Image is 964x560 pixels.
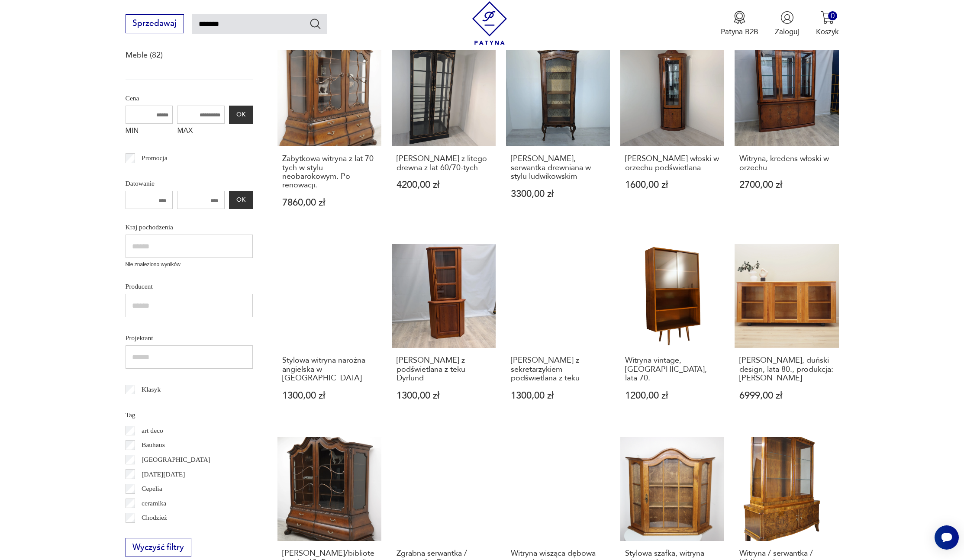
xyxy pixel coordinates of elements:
[625,180,719,190] p: 1600,00 zł
[282,356,377,383] h3: Stylowa witryna narożna angielska w [GEOGRAPHIC_DATA]
[142,483,162,494] p: Cepelia
[126,538,191,557] button: Wyczyść filtry
[126,178,253,189] p: Datowanie
[775,11,799,37] button: Zaloguj
[392,42,496,228] a: Witryna azjatycka z litego drewna z lat 60/70-tych[PERSON_NAME] z litego drewna z lat 60/70-tych4...
[739,391,834,400] p: 6999,00 zł
[625,391,719,400] p: 1200,00 zł
[721,11,758,37] button: Patyna B2B
[126,48,163,63] a: Meble (82)
[816,27,839,37] p: Koszyk
[397,154,491,172] h3: [PERSON_NAME] z litego drewna z lat 60/70-tych
[780,11,794,24] img: Ikonka użytkownika
[142,152,168,164] p: Promocja
[126,14,184,33] button: Sprzedawaj
[625,356,719,383] h3: Witryna vintage, [GEOGRAPHIC_DATA], lata 70.
[126,281,253,292] p: Producent
[397,356,491,383] h3: [PERSON_NAME] z podświetlana z teku Dyrlund
[816,11,839,37] button: 0Koszyk
[142,498,166,509] p: ceramika
[625,154,719,172] h3: [PERSON_NAME] włoski w orzechu podświetlana
[733,11,746,24] img: Ikona medalu
[282,154,377,190] h3: Zabytkowa witryna z lat 70-tych w stylu neobarokowym. Po renowacji.
[468,1,512,45] img: Patyna - sklep z meblami i dekoracjami vintage
[397,391,491,400] p: 1300,00 zł
[620,244,724,420] a: Witryna vintage, Polska, lata 70.Witryna vintage, [GEOGRAPHIC_DATA], lata 70.1200,00 zł
[126,93,253,104] p: Cena
[735,42,838,228] a: Witryna, kredens włoski w orzechuWitryna, kredens włoski w orzechu2700,00 zł
[506,244,610,420] a: Witryna Narożna z sekretarzykiem podświetlana z teku[PERSON_NAME] z sekretarzykiem podświetlana z...
[126,222,253,233] p: Kraj pochodzenia
[511,356,605,383] h3: [PERSON_NAME] z sekretarzykiem podświetlana z teku
[126,332,253,344] p: Projektant
[142,454,210,465] p: [GEOGRAPHIC_DATA]
[828,11,837,20] div: 0
[511,154,605,181] h3: [PERSON_NAME], serwantka drewniana w stylu ludwikowskim
[739,356,834,383] h3: [PERSON_NAME], duński design, lata 80., produkcja: [PERSON_NAME]
[392,244,496,420] a: Witryna Narożna z podświetlana z teku Dyrlund[PERSON_NAME] z podświetlana z teku Dyrlund1300,00 zł
[309,17,322,30] button: Szukaj
[229,191,252,209] button: OK
[620,42,724,228] a: Witryna narożna włoski w orzechu podświetlana[PERSON_NAME] włoski w orzechu podświetlana1600,00 zł
[282,198,377,207] p: 7860,00 zł
[821,11,834,24] img: Ikona koszyka
[126,124,173,140] label: MIN
[126,261,253,269] p: Nie znaleziono wyników
[739,180,834,190] p: 2700,00 zł
[506,42,610,228] a: Witryna, serwantka drewniana w stylu ludwikowskim[PERSON_NAME], serwantka drewniana w stylu ludwi...
[126,21,184,28] a: Sprzedawaj
[735,244,838,420] a: Witryna sosnowa, duński design, lata 80., produkcja: Dania[PERSON_NAME], duński design, lata 80.,...
[229,106,252,124] button: OK
[721,27,758,37] p: Patyna B2B
[142,384,161,395] p: Klasyk
[511,391,605,400] p: 1300,00 zł
[511,190,605,199] p: 3300,00 zł
[277,244,381,420] a: Stylowa witryna narożna angielska w mahoniuStylowa witryna narożna angielska w [GEOGRAPHIC_DATA]1...
[282,391,377,400] p: 1300,00 zł
[721,11,758,37] a: Ikona medaluPatyna B2B
[142,425,163,436] p: art deco
[142,439,165,451] p: Bauhaus
[177,124,225,140] label: MAX
[935,525,959,550] iframe: Smartsupp widget button
[142,527,166,538] p: Ćmielów
[775,27,799,37] p: Zaloguj
[142,512,167,523] p: Chodzież
[142,469,185,480] p: [DATE][DATE]
[739,154,834,172] h3: Witryna, kredens włoski w orzechu
[397,180,491,190] p: 4200,00 zł
[277,42,381,228] a: Zabytkowa witryna z lat 70-tych w stylu neobarokowym. Po renowacji.Zabytkowa witryna z lat 70-tyc...
[126,409,253,421] p: Tag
